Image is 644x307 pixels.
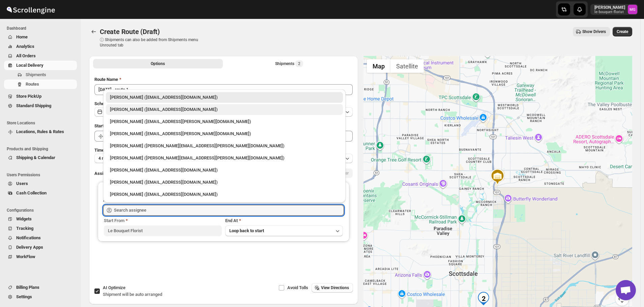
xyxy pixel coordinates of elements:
[110,143,339,149] div: [PERSON_NAME] ([PERSON_NAME][EMAIL_ADDRESS][PERSON_NAME][DOMAIN_NAME])
[298,61,300,66] span: 2
[94,107,353,117] button: [DATE]|[DATE]
[103,163,346,176] li: John Gluth (johng@ghs.com)
[16,44,34,49] span: Analytics
[89,71,358,283] div: All Route Options
[628,5,637,14] span: Melody Gluth
[103,92,346,103] li: Melody Gluth (lebouquetaz@gmail.com)
[110,118,339,125] div: [PERSON_NAME] ([EMAIL_ADDRESS][PERSON_NAME][DOMAIN_NAME])
[321,285,349,290] span: View Directions
[630,7,636,12] text: MG
[477,292,490,305] div: 2
[615,292,629,306] button: Map camera controls
[26,72,46,77] span: Shipments
[7,208,78,213] span: Configurations
[16,103,51,108] span: Standard Shipping
[4,214,77,224] button: Widgets
[110,179,339,186] div: [PERSON_NAME] ([EMAIL_ADDRESS][DOMAIN_NAME])
[16,245,43,250] span: Delivery Apps
[582,29,606,34] span: Show Drivers
[151,61,165,66] span: Options
[104,218,124,223] span: Start From
[103,139,346,151] li: Gene Rayborn (gene.rayborn@gmail.com)
[16,181,28,186] span: Users
[4,252,77,262] button: WorkFlow
[16,94,41,99] span: Store PickUp
[16,34,28,39] span: Home
[100,28,160,36] span: Create Route (Draft)
[110,94,339,101] div: [PERSON_NAME] ([EMAIL_ADDRESS][DOMAIN_NAME])
[4,51,77,61] button: All Orders
[4,224,77,233] button: Tracking
[16,254,35,259] span: WorkFlow
[16,155,55,160] span: Shipping & Calendar
[617,29,628,34] span: Create
[4,188,77,198] button: Cash Collection
[4,80,77,89] button: Routes
[16,190,47,195] span: Cash Collection
[4,42,77,51] button: Analytics
[616,280,636,300] div: Open chat
[594,10,625,14] p: le-bouquet-florist
[7,172,78,178] span: Users Permissions
[4,283,77,292] button: Billing Plans
[26,82,39,87] span: Routes
[110,106,339,113] div: [PERSON_NAME] ([EMAIL_ADDRESS][DOMAIN_NAME])
[4,179,77,188] button: Users
[110,155,339,161] div: [PERSON_NAME] ([PERSON_NAME][EMAIL_ADDRESS][PERSON_NAME][DOMAIN_NAME])
[224,59,354,68] button: Selected Shipments
[16,129,64,134] span: Locations, Rules & Rates
[4,233,77,243] button: Notifications
[103,115,346,127] li: Melody Gluth (mgluth@cox.net)
[103,176,346,188] li: Matt Boone (mattaf1221@gmail.com)
[594,5,625,10] p: [PERSON_NAME]
[93,59,223,68] button: All Route Options
[94,123,148,128] span: Start Location (Warehouse)
[16,53,36,58] span: All Orders
[110,167,339,174] div: [PERSON_NAME] ([EMAIL_ADDRESS][DOMAIN_NAME])
[103,103,346,115] li: Olivia Trott (oetrott@gmail.com)
[4,292,77,302] button: Settings
[98,156,116,161] span: 4 minutes
[4,243,77,252] button: Delivery Apps
[229,228,264,233] span: Loop back to start
[7,146,78,152] span: Products and Shipping
[94,148,122,153] span: Time Per Stop
[94,84,353,95] input: Eg: Bengaluru Route
[7,26,78,31] span: Dashboard
[103,151,346,163] li: Nick Erikson (erikson.nicholas@gmail.com)
[4,70,77,80] button: Shipments
[89,27,98,36] button: Routes
[225,217,343,224] div: End At
[16,63,43,68] span: Local Delivery
[94,101,121,106] span: Scheduled for
[590,4,638,15] button: User menu
[312,283,353,293] button: View Directions
[7,120,78,126] span: Store Locations
[16,294,32,299] span: Settings
[4,32,77,42] button: Home
[16,285,39,290] span: Billing Plans
[94,77,118,82] span: Route Name
[100,37,206,48] p: ⓘ Shipments can also be added from Shipments menu Unrouted tab
[16,235,41,240] span: Notifications
[114,205,344,216] input: Search assignee
[103,188,346,200] li: Ryan Peterson (r100040@gmail.com)
[103,285,125,290] span: AI Optimize
[4,127,77,136] button: Locations, Rules & Rates
[110,130,339,137] div: [PERSON_NAME] ([EMAIL_ADDRESS][PERSON_NAME][DOMAIN_NAME])
[16,216,32,221] span: Widgets
[16,226,33,231] span: Tracking
[367,59,390,73] button: Show street map
[110,191,339,198] div: [PERSON_NAME] ([EMAIL_ADDRESS][DOMAIN_NAME])
[94,171,113,176] span: Assign to
[225,225,343,236] button: Loop back to start
[94,154,353,163] button: 4 minutes
[573,27,610,36] button: Show Drivers
[613,27,632,36] button: Create
[275,60,303,67] div: Shipments
[5,1,56,18] img: ScrollEngine
[103,127,346,139] li: Jennifer Gluth (jemfer@cox.net)
[4,153,77,162] button: Shipping & Calendar
[390,59,424,73] button: Show satellite imagery
[287,285,308,290] span: Avoid Tolls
